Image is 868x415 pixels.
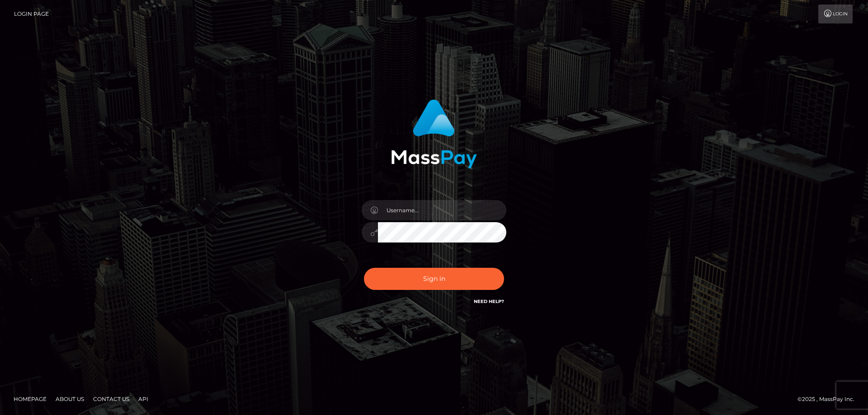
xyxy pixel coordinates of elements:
a: API [135,392,152,406]
a: Login [818,5,853,23]
a: Contact Us [90,392,133,406]
a: Homepage [10,392,50,406]
a: Login Page [14,5,49,23]
a: About Us [52,392,88,406]
button: Sign in [364,268,504,290]
img: MassPay Login [391,99,477,168]
a: Need Help? [474,298,504,304]
input: Username... [378,200,506,220]
div: © 2025 , MassPay Inc. [797,394,861,404]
